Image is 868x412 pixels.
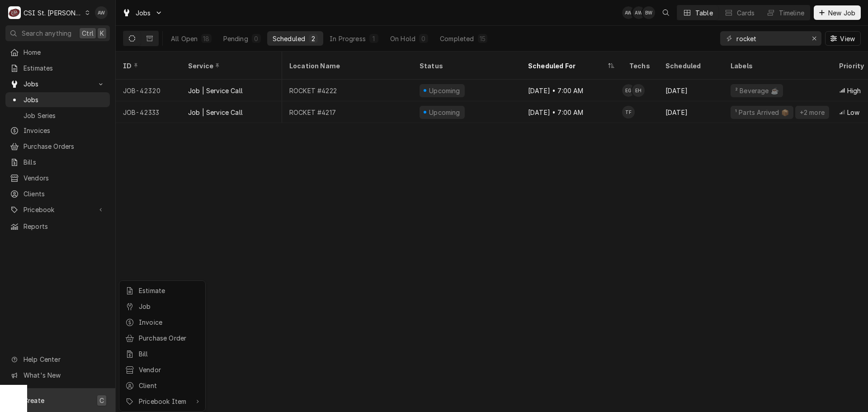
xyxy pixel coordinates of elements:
[139,365,199,374] div: Vendor
[5,108,110,123] a: Go to Job Series
[24,95,105,104] span: Jobs
[139,381,199,390] div: Client
[139,317,199,327] div: Invoice
[139,333,199,343] div: Purchase Order
[139,286,199,295] div: Estimate
[139,349,199,359] div: Bill
[139,397,191,406] div: Pricebook Item
[139,302,199,311] div: Job
[24,111,105,120] span: Job Series
[5,92,110,107] a: Go to Jobs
